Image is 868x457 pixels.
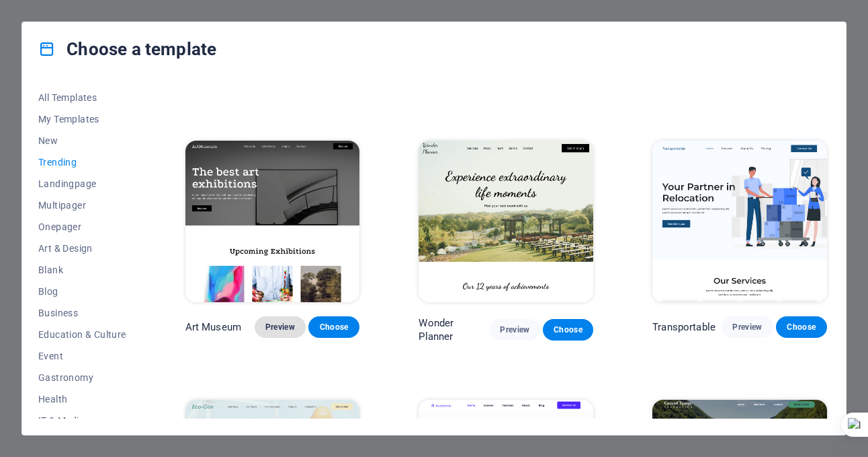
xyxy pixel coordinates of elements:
[38,259,126,281] button: Blank
[38,173,126,195] button: Landingpage
[419,316,489,343] p: Wonder Planner
[490,319,540,341] button: Preview
[38,410,126,431] button: IT & Media
[185,141,360,302] img: Art Museum
[308,316,359,338] button: Choose
[38,221,126,232] span: Onepager
[38,38,216,60] h4: Choose a template
[38,324,126,345] button: Education & Culture
[38,281,126,302] button: Blog
[38,308,126,318] span: Business
[38,329,126,340] span: Education & Culture
[38,87,126,108] button: All Templates
[185,320,241,334] p: Art Museum
[776,316,827,338] button: Choose
[722,316,773,338] button: Preview
[38,372,126,383] span: Gastronomy
[265,322,295,332] span: Preview
[543,319,593,341] button: Choose
[38,351,126,361] span: Event
[652,320,715,334] p: Transportable
[38,178,126,189] span: Landingpage
[38,238,126,259] button: Art & Design
[787,322,816,332] span: Choose
[255,316,306,338] button: Preview
[38,195,126,216] button: Multipager
[38,151,126,173] button: Trending
[319,322,349,332] span: Choose
[38,114,126,125] span: My Templates
[38,265,126,275] span: Blank
[38,157,126,168] span: Trending
[38,216,126,238] button: Onepager
[38,394,126,405] span: Health
[501,324,529,335] span: Preview
[38,108,126,130] button: My Templates
[38,200,126,211] span: Multipager
[732,322,762,332] span: Preview
[38,345,126,367] button: Event
[38,367,126,388] button: Gastronomy
[38,243,126,254] span: Art & Design
[38,92,126,103] span: All Templates
[38,286,126,297] span: Blog
[652,141,827,302] img: Transportable
[38,415,126,426] span: IT & Media
[38,130,126,151] button: New
[38,388,126,410] button: Health
[38,302,126,324] button: Business
[419,141,593,302] img: Wonder Planner
[38,135,126,146] span: New
[554,324,582,335] span: Choose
